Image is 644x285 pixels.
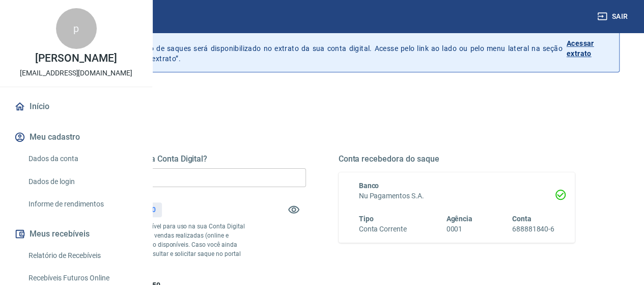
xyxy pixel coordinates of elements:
a: Informe de rendimentos [24,194,140,215]
button: Sair [595,7,632,26]
button: Meu cadastro [12,126,140,148]
p: *Corresponde ao saldo disponível para uso na sua Conta Digital Vindi. Incluindo os valores das ve... [69,222,246,268]
p: [PERSON_NAME] [35,53,117,64]
h6: 0001 [446,224,472,235]
a: Dados de login [24,171,140,192]
p: R$ 948,50 [124,204,156,215]
p: Acessar extrato [567,38,611,59]
p: [EMAIL_ADDRESS][DOMAIN_NAME] [20,68,132,79]
span: Tipo [359,215,374,223]
h6: 688881840-6 [512,224,554,235]
h5: Conta recebedora do saque [339,154,575,164]
div: p [56,8,97,49]
h6: Conta Corrente [359,224,407,235]
a: Início [12,95,140,118]
button: Meus recebíveis [12,223,140,245]
p: A partir de agora, o histórico de saques será disponibilizado no extrato da sua conta digital. Ac... [55,33,563,64]
p: Histórico de saques [55,33,563,43]
a: Dados da conta [24,148,140,169]
span: Agência [446,215,472,223]
a: Relatório de Recebíveis [24,245,140,266]
span: Conta [512,215,531,223]
h6: Nu Pagamentos S.A. [359,191,555,201]
span: Banco [359,182,379,190]
h5: Quanto deseja sacar da Conta Digital? [69,154,306,164]
a: Acessar extrato [567,33,611,64]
